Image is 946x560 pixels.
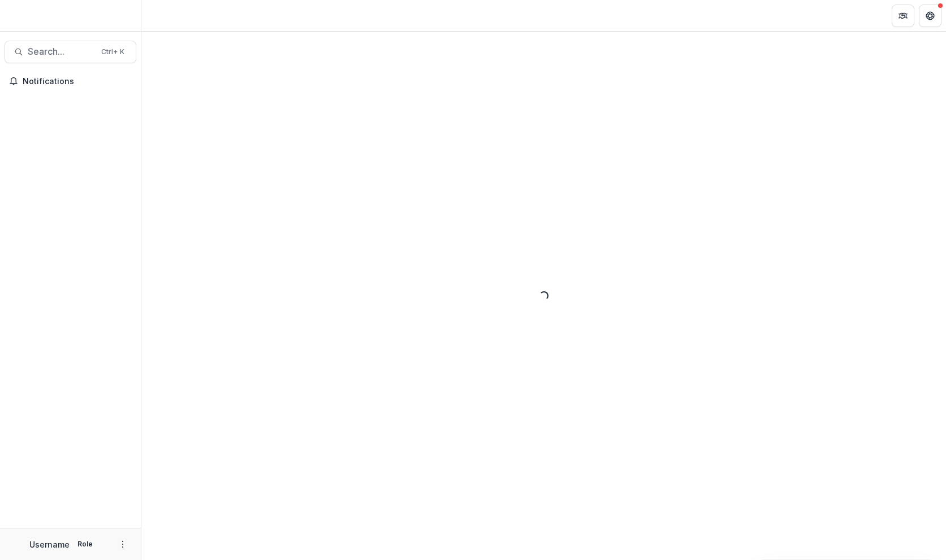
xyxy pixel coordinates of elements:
button: Notifications [5,72,136,90]
button: More [116,537,129,551]
button: Get Help [919,5,941,27]
div: Ctrl + K [99,46,127,58]
p: Role [74,539,96,549]
span: Notifications [23,77,132,86]
p: Username [29,539,70,550]
button: Partners [892,5,914,27]
span: Search... [28,46,94,57]
button: Search... [5,41,136,63]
